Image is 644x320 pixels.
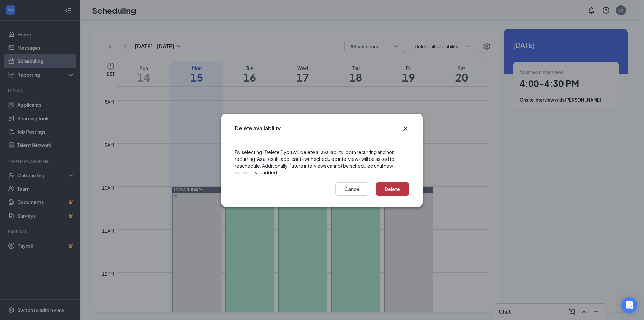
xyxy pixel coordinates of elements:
[335,182,369,196] button: Cancel
[235,125,281,132] h3: Delete availability
[376,182,409,196] button: Delete
[621,297,637,313] div: Open Intercom Messenger
[235,149,409,176] div: By selecting "Delete," you will delete all availability, both recurring and non-recurring. As a r...
[401,125,409,133] button: Close
[401,125,409,133] svg: Cross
